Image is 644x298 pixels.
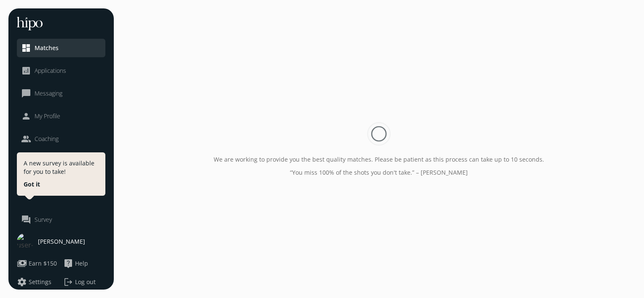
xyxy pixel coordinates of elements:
[21,134,31,144] span: people
[615,269,636,290] iframe: Intercom live chat
[21,215,101,225] a: question_answerSurvey
[290,168,468,177] p: “You miss 100% of the shots you don't take.” – [PERSON_NAME]
[21,66,31,76] span: analytics
[21,66,101,76] a: analyticsApplications
[35,67,66,75] span: Applications
[17,258,27,269] span: payments
[29,278,51,286] span: Settings
[38,237,85,246] span: [PERSON_NAME]
[24,180,40,189] button: Got it
[35,216,52,224] span: Survey
[21,111,31,121] span: person
[63,277,105,287] button: logoutLog out
[17,258,59,269] a: paymentsEarn $150
[214,155,544,164] p: We are working to provide you the best quality matches. Please be patient as this process can tak...
[21,111,101,121] a: personMy Profile
[63,258,105,269] a: live_helpHelp
[17,258,57,269] button: paymentsEarn $150
[21,88,31,98] span: chat_bubble_outline
[17,277,59,287] a: settingsSettings
[35,112,60,120] span: My Profile
[17,17,43,30] img: hh-logo-white
[35,44,59,52] span: Matches
[366,121,392,146] img: svg%3e
[63,258,88,269] button: live_helpHelp
[21,43,31,53] span: dashboard
[21,215,31,225] span: question_answer
[75,278,96,286] span: Log out
[63,277,73,287] span: logout
[35,89,62,98] span: Messaging
[17,277,51,287] button: settingsSettings
[21,134,101,144] a: peopleCoaching
[75,259,88,268] span: Help
[17,277,27,287] span: settings
[24,159,99,176] p: A new survey is available for you to take!
[21,43,101,53] a: dashboardMatches
[29,259,57,268] span: Earn $150
[35,135,59,143] span: Coaching
[63,258,73,269] span: live_help
[21,88,101,98] a: chat_bubble_outlineMessaging
[17,233,34,250] img: user-photo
